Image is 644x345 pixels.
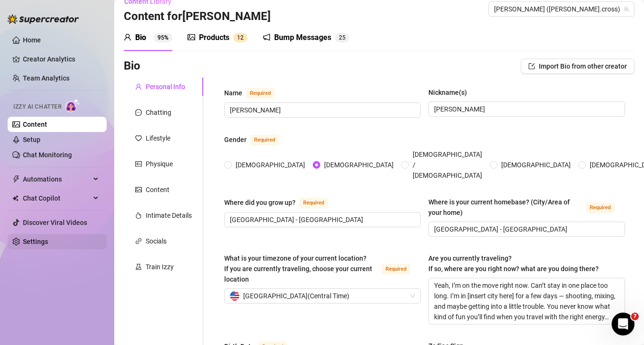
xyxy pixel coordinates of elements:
[429,278,624,324] textarea: Yeah, I’m on the move right now. Can’t stay in one place too long. I’m in [insert city here] for ...
[631,313,639,320] span: 7
[188,33,195,41] span: picture
[146,210,192,221] div: Intimate Details
[494,2,629,16] span: Dylan (dylan.cross)
[232,160,309,170] span: [DEMOGRAPHIC_DATA]
[428,87,474,98] label: Nickname(s)
[428,197,625,218] label: Where is your current homebase? (City/Area of your home)
[146,81,185,92] div: Personal Info
[521,59,634,74] button: Import Bio from other creator
[339,34,342,41] span: 2
[230,214,413,225] input: Where did you grow up?
[23,51,99,67] a: Creator Analytics
[224,87,285,99] label: Name
[23,151,72,159] a: Chat Monitoring
[23,121,47,128] a: Content
[65,99,80,112] img: AI Chatter
[434,224,617,234] input: Where is your current homebase? (City/Area of your home)
[243,289,349,303] span: [GEOGRAPHIC_DATA] ( Central Time )
[23,238,48,245] a: Settings
[8,14,79,24] img: logo-BBDzfeDw.svg
[135,109,142,116] span: message
[23,74,69,82] a: Team Analytics
[135,32,146,43] div: Bio
[135,238,142,244] span: link
[224,88,242,98] div: Name
[342,34,346,41] span: 5
[428,197,582,218] div: Where is your current homebase? (City/Area of your home)
[199,32,229,43] div: Products
[135,212,142,219] span: fire
[146,262,174,272] div: Train Izzy
[612,313,634,335] iframe: Intercom live chat
[230,291,239,301] img: us
[135,83,142,90] span: user
[497,160,575,170] span: [DEMOGRAPHIC_DATA]
[23,136,40,143] a: Setup
[624,6,629,12] span: team
[409,149,486,181] span: [DEMOGRAPHIC_DATA] / [DEMOGRAPHIC_DATA]
[428,254,599,273] span: Are you currently traveling? If so, where are you right now? what are you doing there?
[13,102,61,112] span: Izzy AI Chatter
[539,62,627,70] span: Import Bio from other creator
[135,161,142,167] span: idcard
[237,34,240,41] span: 1
[124,59,140,74] h3: Bio
[124,9,271,24] h3: Content for [PERSON_NAME]
[23,219,87,226] a: Discover Viral Videos
[382,264,410,274] span: Required
[263,33,270,41] span: notification
[335,33,349,42] sup: 25
[230,105,413,115] input: Name
[224,197,296,208] div: Where did you grow up?
[224,134,247,145] div: Gender
[224,197,338,208] label: Where did you grow up?
[146,133,170,143] div: Lifestyle
[135,186,142,193] span: picture
[135,135,142,142] span: heart
[250,135,279,145] span: Required
[528,63,535,70] span: import
[299,198,328,208] span: Required
[135,264,142,270] span: experiment
[224,254,372,283] span: What is your timezone of your current location? If you are currently traveling, choose your curre...
[233,33,248,42] sup: 12
[23,172,90,187] span: Automations
[154,33,172,42] sup: 95%
[124,33,131,41] span: user
[320,160,397,170] span: [DEMOGRAPHIC_DATA]
[428,87,467,98] div: Nickname(s)
[23,191,90,206] span: Chat Copilot
[12,175,20,183] span: thunderbolt
[240,34,244,41] span: 2
[146,159,173,169] div: Physique
[146,236,167,246] div: Socials
[434,104,617,114] input: Nickname(s)
[23,36,41,44] a: Home
[274,32,331,43] div: Bump Messages
[12,195,19,202] img: Chat Copilot
[146,107,171,118] div: Chatting
[246,88,275,99] span: Required
[586,203,614,213] span: Required
[224,134,289,145] label: Gender
[146,184,169,195] div: Content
